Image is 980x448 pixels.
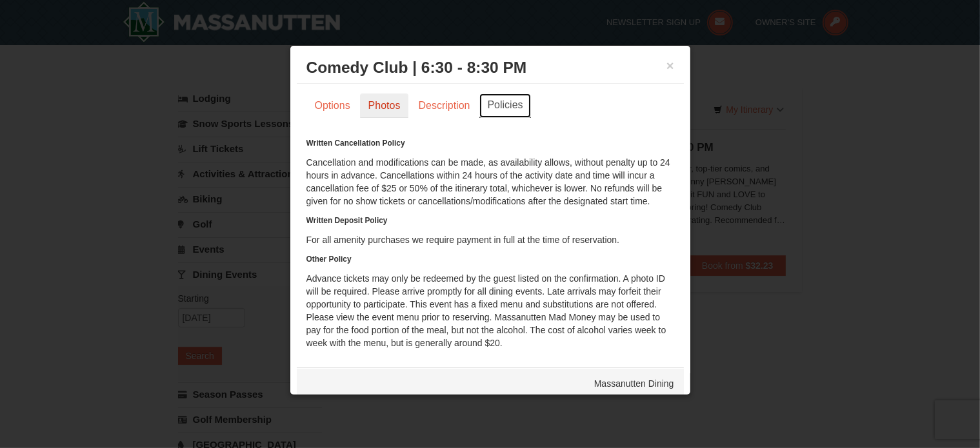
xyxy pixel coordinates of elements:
[479,93,530,118] a: Policies
[306,137,674,349] div: Cancellation and modifications can be made, as availability allows, without penalty up to 24 hour...
[306,58,674,77] h3: Comedy Club | 6:30 - 8:30 PM
[306,93,359,118] a: Options
[306,253,674,266] h6: Other Policy
[360,93,409,118] a: Photos
[410,93,478,118] a: Description
[306,214,674,227] h6: Written Deposit Policy
[306,137,674,150] h6: Written Cancellation Policy
[297,367,684,400] div: Massanutten Dining
[666,59,674,72] button: ×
